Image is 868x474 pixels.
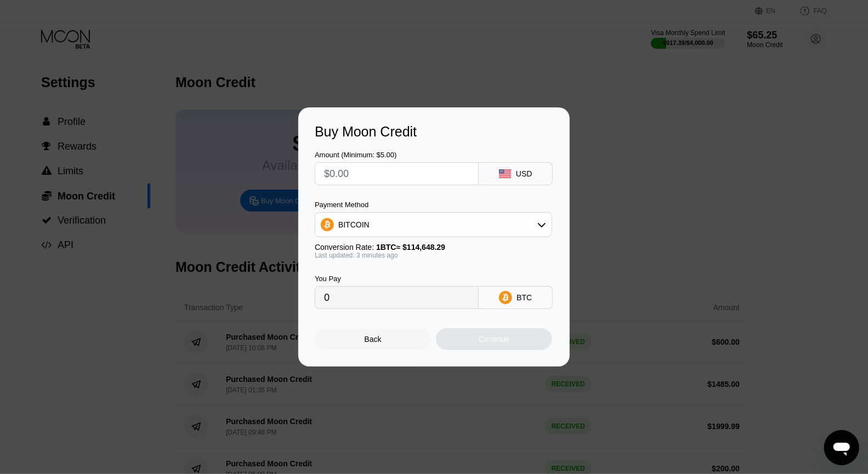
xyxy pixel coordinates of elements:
[338,220,370,229] div: BITCOIN
[315,124,553,140] div: Buy Moon Credit
[324,163,469,185] input: $0.00
[824,430,859,465] iframe: Button to launch messaging window, conversation in progress
[315,151,479,159] div: Amount (Minimum: $5.00)
[365,335,382,344] div: Back
[516,169,532,178] div: USD
[315,252,552,259] div: Last updated: 3 minutes ago
[315,201,552,209] div: Payment Method
[315,275,479,283] div: You Pay
[315,328,431,350] div: Back
[315,243,552,252] div: Conversion Rate:
[315,214,552,236] div: BITCOIN
[517,293,532,302] div: BTC
[376,243,445,252] span: 1 BTC ≈ $114,648.29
